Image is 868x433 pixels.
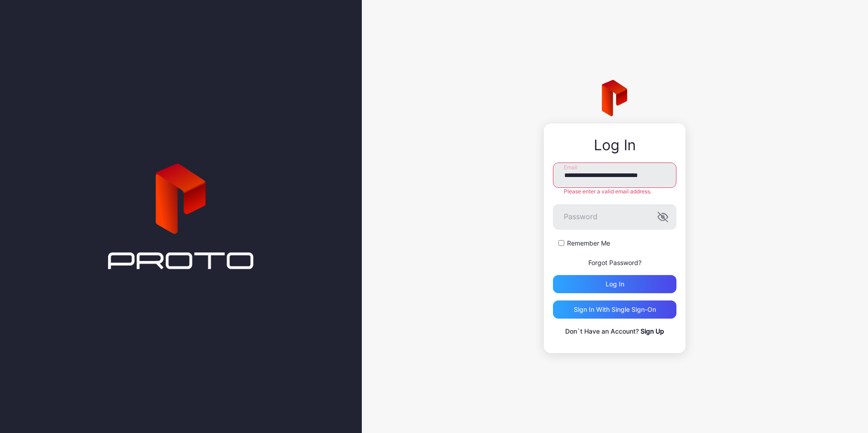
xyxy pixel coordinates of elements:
label: Remember Me [567,239,610,248]
button: Password [657,212,668,222]
input: Email [553,162,676,188]
a: Forgot Password? [588,259,641,266]
p: Don`t Have an Account? [553,326,676,337]
div: Log in [606,280,624,288]
input: Password [553,204,676,230]
button: Sign in With Single Sign-On [553,300,676,319]
button: Log in [553,275,676,293]
a: Sign Up [641,327,664,335]
div: Sign in With Single Sign-On [574,306,656,313]
div: Please enter a valid email address. [553,188,676,195]
div: Log In [553,137,676,153]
